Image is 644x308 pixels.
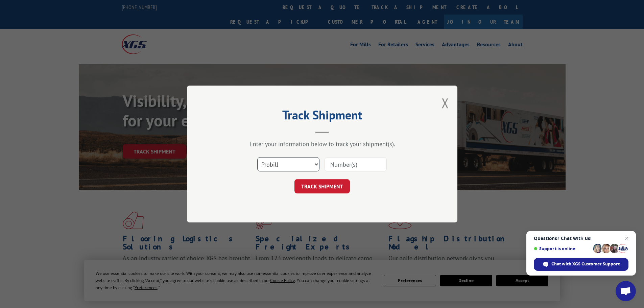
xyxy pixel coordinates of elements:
[221,110,424,123] h2: Track Shipment
[534,246,591,251] span: Support is online
[221,140,424,148] div: Enter your information below to track your shipment(s).
[325,157,387,171] input: Number(s)
[616,281,636,301] a: Open chat
[294,179,350,193] button: TRACK SHIPMENT
[534,258,628,271] span: Chat with XGS Customer Support
[551,261,620,267] span: Chat with XGS Customer Support
[442,94,449,112] button: Close modal
[534,236,628,241] span: Questions? Chat with us!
